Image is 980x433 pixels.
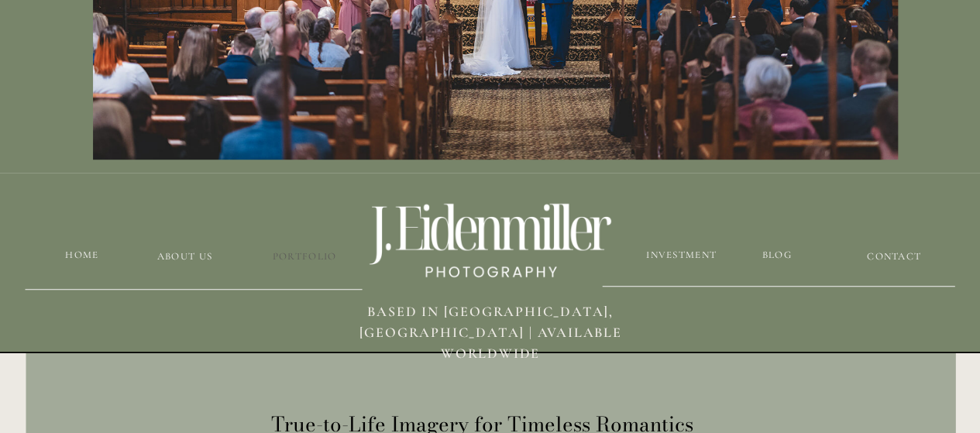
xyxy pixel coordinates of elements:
[714,248,841,263] a: blog
[126,249,244,264] a: about us
[58,248,107,263] a: HOME
[645,248,718,263] a: Investment
[359,303,621,362] span: BASED in [GEOGRAPHIC_DATA], [GEOGRAPHIC_DATA] | available worldwide
[858,249,931,264] a: CONTACT
[259,249,351,264] a: Portfolio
